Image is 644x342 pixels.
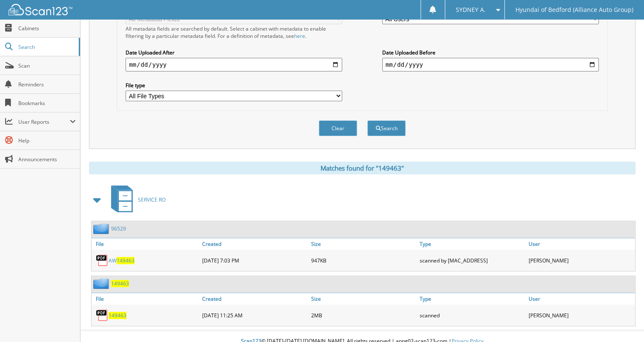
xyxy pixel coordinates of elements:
[367,120,406,136] button: Search
[93,278,111,289] img: folder2.png
[418,307,526,324] div: scanned
[126,82,342,89] label: File type
[309,238,418,250] a: Size
[456,7,486,12] span: SYDNEY A.
[9,4,72,15] img: scan123-logo-white.svg
[106,183,166,217] a: SERVICE RO
[111,225,126,232] a: 96529
[309,293,418,305] a: Size
[527,307,635,324] div: [PERSON_NAME]
[294,32,305,40] a: here
[18,62,76,69] span: Scan
[138,196,166,203] span: SERVICE RO
[92,293,200,305] a: File
[18,156,76,163] span: Announcements
[418,293,526,305] a: Type
[18,25,76,32] span: Cabinets
[18,137,76,144] span: Help
[126,58,342,71] input: start
[109,257,135,264] a: AW149463
[18,43,74,51] span: Search
[200,293,309,305] a: Created
[18,100,76,107] span: Bookmarks
[527,238,635,250] a: User
[200,252,309,269] div: [DATE] 7:03 PM
[93,223,111,234] img: folder2.png
[96,309,109,322] img: PDF.png
[126,25,342,40] div: All metadata fields are searched by default. Select a cabinet with metadata to enable filtering b...
[109,312,126,319] a: 149463
[200,238,309,250] a: Created
[319,120,357,136] button: Clear
[382,49,599,56] label: Date Uploaded Before
[126,49,342,56] label: Date Uploaded After
[418,252,526,269] div: scanned by [MAC_ADDRESS]
[309,252,418,269] div: 947KB
[309,307,418,324] div: 2MB
[18,81,76,88] span: Reminders
[96,254,109,267] img: PDF.png
[527,252,635,269] div: [PERSON_NAME]
[89,162,635,174] div: Matches found for "149463"
[515,7,633,12] span: Hyundai of Bedford (Alliance Auto Group)
[382,58,599,71] input: end
[18,118,70,125] span: User Reports
[601,301,644,342] iframe: Chat Widget
[418,238,526,250] a: Type
[117,257,135,264] span: 149463
[111,280,129,287] a: 149463
[527,293,635,305] a: User
[200,307,309,324] div: [DATE] 11:25 AM
[92,238,200,250] a: File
